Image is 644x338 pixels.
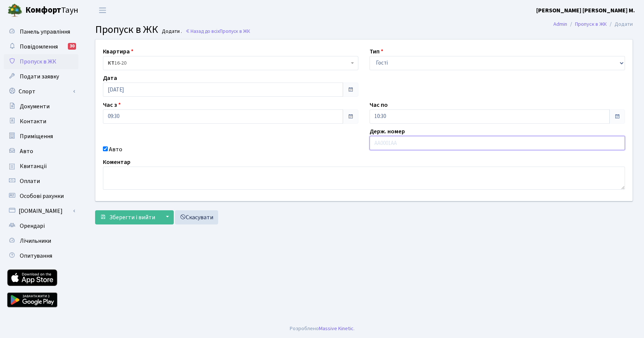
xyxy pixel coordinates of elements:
label: Час з [103,100,121,109]
span: Подати заявку [20,72,59,81]
span: <b>КТ</b>&nbsp;&nbsp;&nbsp;&nbsp;16-20 [103,56,358,70]
a: Скасувати [175,210,218,224]
span: Зберегти і вийти [109,213,155,221]
b: [PERSON_NAME] [PERSON_NAME] М. [536,6,635,15]
a: Admin [553,20,567,28]
a: Квитанції [4,159,78,174]
b: КТ [108,59,114,67]
span: Документи [20,102,50,111]
label: Тип [370,47,383,56]
span: Опитування [20,252,52,260]
span: Пропуск в ЖК [20,58,56,66]
span: Оплати [20,177,40,185]
label: Держ. номер [370,127,405,136]
img: logo.png [7,3,22,18]
a: Орендарі [4,218,78,233]
a: Спорт [4,84,78,99]
span: Контакти [20,117,46,125]
label: Дата [103,74,117,83]
span: Панель управління [20,28,70,36]
a: Лічильники [4,233,78,248]
label: Авто [109,145,122,154]
small: Додати . [160,28,182,35]
a: Панель управління [4,24,78,39]
span: Квитанції [20,162,47,170]
span: Лічильники [20,237,51,245]
a: [DOMAIN_NAME] [4,204,78,218]
a: Назад до всіхПропуск в ЖК [185,28,250,35]
span: Приміщення [20,132,53,140]
a: Подати заявку [4,69,78,84]
span: Таун [25,4,78,17]
span: Пропуск в ЖК [220,28,250,35]
div: 30 [68,43,76,50]
button: Переключити навігацію [93,4,112,16]
span: Повідомлення [20,43,58,51]
a: Повідомлення30 [4,39,78,54]
span: Авто [20,147,33,155]
b: Комфорт [25,4,61,16]
div: Розроблено . [290,325,355,333]
input: AA0001AA [370,136,625,150]
label: Квартира [103,47,133,56]
a: [PERSON_NAME] [PERSON_NAME] М. [536,6,635,15]
nav: breadcrumb [542,16,644,32]
a: Пропуск в ЖК [575,20,607,28]
a: Документи [4,99,78,114]
label: Коментар [103,158,131,167]
a: Особові рахунки [4,189,78,204]
button: Зберегти і вийти [95,210,160,224]
li: Додати [607,20,633,28]
a: Приміщення [4,129,78,144]
span: Пропуск в ЖК [95,22,158,37]
a: Оплати [4,174,78,189]
span: Орендарі [20,222,45,230]
a: Massive Kinetic [319,325,354,332]
span: Особові рахунки [20,192,64,200]
a: Опитування [4,248,78,263]
a: Пропуск в ЖК [4,54,78,69]
a: Контакти [4,114,78,129]
label: Час по [370,100,388,109]
a: Авто [4,144,78,159]
span: <b>КТ</b>&nbsp;&nbsp;&nbsp;&nbsp;16-20 [108,59,349,67]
